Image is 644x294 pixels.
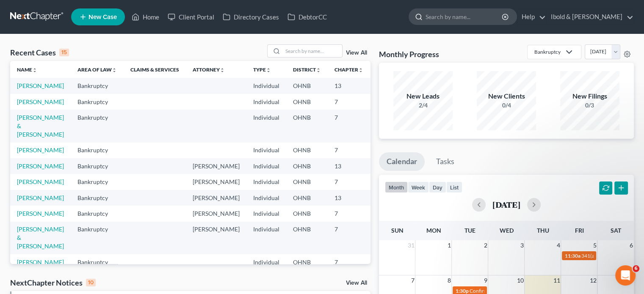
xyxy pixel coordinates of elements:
[286,190,328,206] td: OHNB
[379,152,425,171] a: Calendar
[71,94,124,110] td: Bankruptcy
[286,254,328,270] td: OHNB
[426,227,441,234] span: Mon
[17,194,64,201] a: [PERSON_NAME]
[346,280,367,286] a: View All
[246,94,286,110] td: Individual
[517,9,546,25] a: Help
[328,206,370,221] td: 7
[286,110,328,142] td: OHNB
[370,222,411,254] td: 25-12071
[246,174,286,190] td: Individual
[446,240,451,250] span: 1
[370,190,411,206] td: 25-11158
[286,94,328,110] td: OHNB
[328,174,370,190] td: 7
[328,110,370,142] td: 7
[589,275,597,286] span: 12
[633,265,639,272] span: 6
[560,101,619,110] div: 0/3
[17,146,64,154] a: [PERSON_NAME]
[406,240,415,250] span: 31
[253,66,271,73] a: Typeunfold_more
[393,91,453,101] div: New Leads
[71,190,124,206] td: Bankruptcy
[286,143,328,158] td: OHNB
[246,143,286,158] td: Individual
[328,222,370,254] td: 7
[71,78,124,93] td: Bankruptcy
[17,114,64,138] a: [PERSON_NAME] & [PERSON_NAME]
[124,61,186,78] th: Claims & Services
[428,152,462,171] a: Tasks
[186,206,246,221] td: [PERSON_NAME]
[477,101,536,110] div: 0/4
[370,158,411,174] td: 25-12551
[516,275,524,286] span: 10
[218,9,283,25] a: Directory Cases
[77,66,117,73] a: Area of Lawunfold_more
[220,68,225,73] i: unfold_more
[286,78,328,93] td: OHNB
[186,158,246,174] td: [PERSON_NAME]
[246,78,286,93] td: Individual
[17,66,37,73] a: Nameunfold_more
[446,181,462,193] button: list
[286,174,328,190] td: OHNB
[464,227,475,234] span: Tue
[534,48,561,55] div: Bankruptcy
[410,275,415,286] span: 7
[71,174,124,190] td: Bankruptcy
[71,222,124,254] td: Bankruptcy
[86,279,96,286] div: 10
[17,258,64,266] a: [PERSON_NAME]
[112,68,117,73] i: unfold_more
[71,158,124,174] td: Bankruptcy
[455,288,468,294] span: 1:30p
[71,254,124,270] td: Bankruptcy
[385,181,408,193] button: month
[163,9,218,25] a: Client Portal
[193,66,225,73] a: Attorneyunfold_more
[246,222,286,254] td: Individual
[286,158,328,174] td: OHNB
[186,174,246,190] td: [PERSON_NAME]
[560,91,619,101] div: New Filings
[475,212,644,271] iframe: Intercom notifications message
[316,68,321,73] i: unfold_more
[552,275,561,286] span: 11
[328,254,370,270] td: 7
[615,265,636,286] iframe: Intercom live chat
[10,278,96,288] div: NextChapter Notices
[17,98,64,105] a: [PERSON_NAME]
[328,158,370,174] td: 13
[246,206,286,221] td: Individual
[246,158,286,174] td: Individual
[17,82,64,89] a: [PERSON_NAME]
[293,66,321,73] a: Districtunfold_more
[17,178,64,185] a: [PERSON_NAME]
[246,254,286,270] td: Individual
[408,181,429,193] button: week
[393,101,453,110] div: 2/4
[186,222,246,254] td: [PERSON_NAME]
[469,288,566,294] span: Confirmation Hearing for [PERSON_NAME]
[88,14,117,20] span: New Case
[17,210,64,217] a: [PERSON_NAME]
[370,206,411,221] td: 25-13474
[266,68,271,73] i: unfold_more
[17,225,64,250] a: [PERSON_NAME] & [PERSON_NAME]
[328,94,370,110] td: 7
[379,49,439,59] h3: Monthly Progress
[547,9,633,25] a: Ibold & [PERSON_NAME]
[246,110,286,142] td: Individual
[283,9,331,25] a: DebtorCC
[492,200,520,209] h2: [DATE]
[477,91,536,101] div: New Clients
[286,222,328,254] td: OHNB
[127,9,163,25] a: Home
[71,110,124,142] td: Bankruptcy
[59,49,69,56] div: 15
[17,162,64,170] a: [PERSON_NAME]
[429,181,446,193] button: day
